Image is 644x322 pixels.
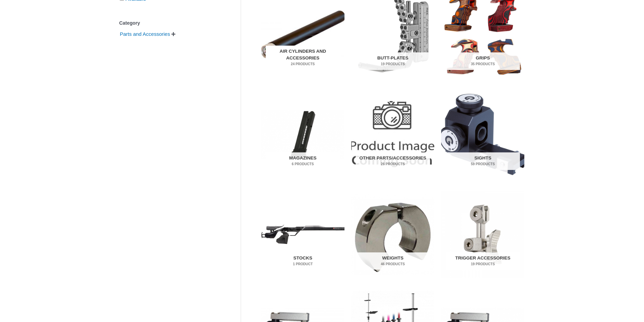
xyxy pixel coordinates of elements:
a: Visit product category Magazines [261,91,344,178]
mark: 19 Products [356,61,430,67]
mark: 59 Products [446,162,520,167]
h2: Air Cylinders and Accessories [266,46,340,70]
span:  [171,32,175,36]
img: Stocks [261,191,344,278]
h2: Magazines [266,152,340,170]
mark: 24 Products [266,61,340,67]
h2: Sights [446,152,520,170]
mark: 6 Products [266,162,340,167]
h2: Trigger Accessories [446,252,520,270]
mark: 35 Products [446,61,520,67]
img: Magazines [261,91,344,178]
h2: Grips [446,52,520,70]
mark: 26 Products [356,162,430,167]
h2: Butt-Plates [356,52,430,70]
span: Parts and Accessories [119,28,171,40]
img: Trigger Accessories [441,191,524,278]
mark: 19 Products [446,262,520,267]
a: Visit product category Weights [351,191,434,278]
div: Category [119,18,220,28]
mark: 1 Product [266,262,340,267]
a: Visit product category Stocks [261,191,344,278]
a: Visit product category Trigger Accessories [441,191,524,278]
img: Weights [351,191,434,278]
a: Visit product category Other Parts/Accessories [351,91,434,178]
mark: 46 Products [356,262,430,267]
img: Sights [441,91,524,178]
a: Parts and Accessories [119,31,171,36]
a: Visit product category Sights [441,91,524,178]
img: Other Parts/Accessories [351,91,434,178]
h2: Weights [356,252,430,270]
h2: Other Parts/Accessories [356,152,430,170]
h2: Stocks [266,252,340,270]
